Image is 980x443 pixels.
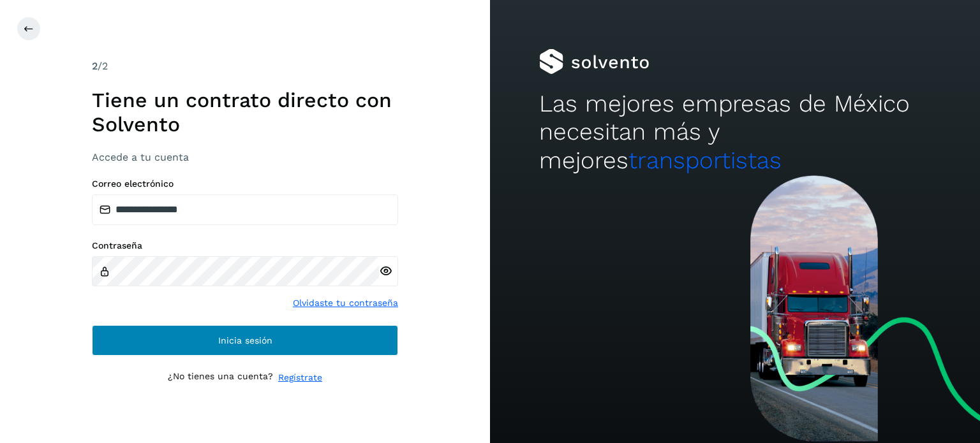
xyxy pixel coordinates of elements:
h1: Tiene un contrato directo con Solvento [92,88,398,137]
p: ¿No tienes una cuenta? [168,371,273,384]
span: transportistas [628,147,782,174]
button: Inicia sesión [92,325,398,356]
label: Contraseña [92,240,398,251]
a: Regístrate [278,371,322,384]
div: /2 [92,59,398,74]
h3: Accede a tu cuenta [92,151,398,163]
span: 2 [92,60,98,72]
a: Olvidaste tu contraseña [293,296,398,310]
span: Inicia sesión [218,336,272,345]
label: Correo electrónico [92,178,398,189]
h2: Las mejores empresas de México necesitan más y mejores [539,90,931,175]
